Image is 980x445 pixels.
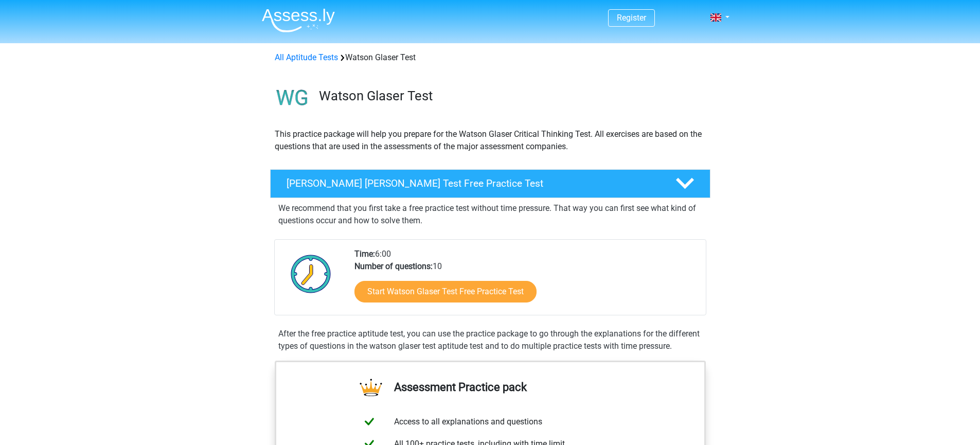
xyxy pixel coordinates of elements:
[287,177,659,189] h4: [PERSON_NAME] [PERSON_NAME] Test Free Practice Test
[271,51,710,64] div: Watson Glaser Test
[262,8,335,32] img: Assessly
[354,249,375,259] b: Time:
[617,13,646,23] a: Register
[285,248,337,299] img: Clock
[319,88,702,104] h3: Watson Glaser Test
[271,76,314,120] img: watson glaser test
[278,202,702,227] p: We recommend that you first take a free practice test without time pressure. That way you can fir...
[354,281,537,302] a: Start Watson Glaser Test Free Practice Test
[275,52,338,62] a: All Aptitude Tests
[347,248,705,315] div: 6:00 10
[354,261,433,271] b: Number of questions:
[266,169,715,198] a: [PERSON_NAME] [PERSON_NAME] Test Free Practice Test
[275,128,706,153] p: This practice package will help you prepare for the Watson Glaser Critical Thinking Test. All exe...
[274,328,706,352] div: After the free practice aptitude test, you can use the practice package to go through the explana...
